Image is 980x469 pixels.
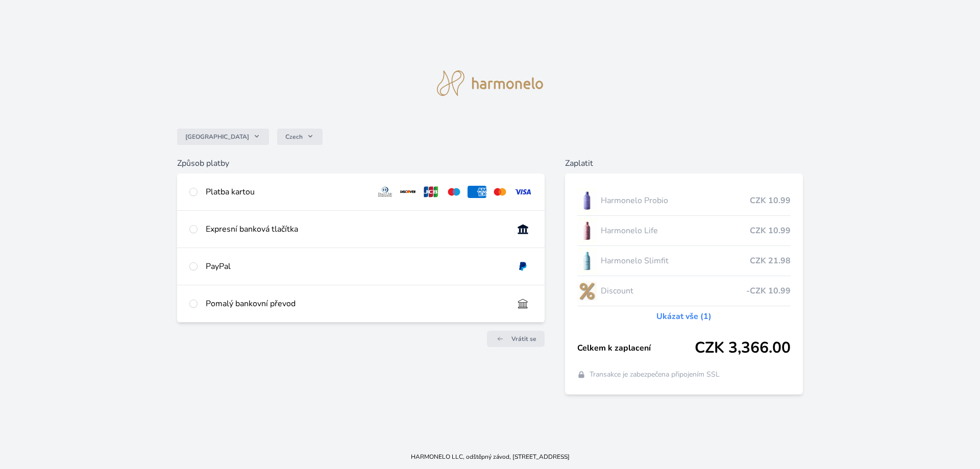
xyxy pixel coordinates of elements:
[487,331,545,347] a: Vrátit se
[513,260,532,273] img: paypal.svg
[750,225,791,237] span: CZK 10.99
[513,298,532,310] img: bankTransfer_IBAN.svg
[601,285,747,297] span: Discount
[513,186,532,198] img: visa.svg
[206,223,505,235] div: Expresní banková tlačítka
[468,186,486,198] img: amex.svg
[206,298,505,310] div: Pomalý bankovní převod
[746,285,791,297] span: -CZK 10.99
[177,129,269,145] button: [GEOGRAPHIC_DATA]
[206,186,368,198] div: Platba kartou
[601,255,750,267] span: Harmonelo Slimfit
[590,369,720,380] span: Transakce je zabezpečena připojením SSL
[285,133,303,141] span: Czech
[565,157,803,169] h6: Zaplatit
[513,223,532,235] img: onlineBanking_CZ.svg
[695,339,791,357] span: CZK 3,366.00
[656,310,712,323] a: Ukázat vše (1)
[437,70,543,96] img: logo.svg
[185,133,249,141] span: [GEOGRAPHIC_DATA]
[277,129,323,145] button: Czech
[376,186,395,198] img: diners.svg
[750,194,791,207] span: CZK 10.99
[177,157,545,169] h6: Způsob platby
[577,248,597,274] img: SLIMFIT_se_stinem_x-lo.jpg
[577,218,597,243] img: CLEAN_LIFE_se_stinem_x-lo.jpg
[491,186,509,198] img: mc.svg
[422,186,440,198] img: jcb.svg
[511,335,536,343] span: Vrátit se
[601,225,750,237] span: Harmonelo Life
[577,278,597,304] img: discount-lo.png
[206,260,505,273] div: PayPal
[577,342,695,354] span: Celkem k zaplacení
[445,186,463,198] img: maestro.svg
[577,188,597,213] img: CLEAN_PROBIO_se_stinem_x-lo.jpg
[601,194,750,207] span: Harmonelo Probio
[399,186,418,198] img: discover.svg
[750,255,791,267] span: CZK 21.98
